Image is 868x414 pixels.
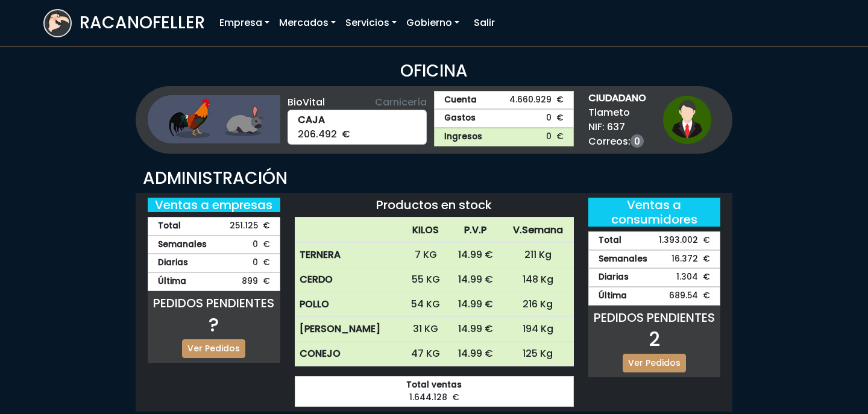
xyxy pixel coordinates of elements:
h5: PEDIDOS PENDIENTES [148,296,280,310]
h5: PEDIDOS PENDIENTES [588,310,721,325]
th: TERNERA [295,243,403,268]
td: 14.99 € [449,317,503,342]
div: 1.304 € [588,268,721,287]
span: 2 [649,325,660,353]
td: 54 KG [403,292,449,317]
td: 55 KG [403,268,449,292]
a: Empresa [215,11,274,35]
a: Cuenta4.660.929 € [434,91,574,110]
strong: Total ventas [305,379,564,392]
span: NIF: 637 [588,120,646,134]
span: Tlameto [588,105,646,120]
strong: Última [599,290,627,303]
img: ganaderia.png [148,95,280,143]
strong: Semanales [599,253,647,266]
img: logoracarojo.png [45,10,71,33]
strong: Última [158,275,186,288]
strong: CAJA [298,113,417,127]
div: 206.492 € [288,110,427,145]
div: 1.644.128 € [295,376,574,407]
td: 47 KG [403,342,449,366]
a: RACANOFELLER [43,6,205,40]
th: P.V.P [449,218,503,243]
td: 14.99 € [449,292,503,317]
strong: Diarias [599,271,629,284]
th: POLLO [295,292,403,317]
td: 148 Kg [502,268,573,292]
a: Ver Pedidos [623,354,686,372]
h3: RACANOFELLER [80,13,205,33]
a: 0 [631,134,644,148]
a: Gastos0 € [434,109,574,128]
h3: OFICINA [43,61,825,81]
th: [PERSON_NAME] [295,317,403,342]
td: 194 Kg [502,317,573,342]
strong: Ingresos [444,131,482,143]
strong: Semanales [158,239,207,251]
a: Ver Pedidos [182,339,245,358]
a: Gobierno [401,11,464,35]
div: 0 € [148,236,280,254]
td: 14.99 € [449,342,503,366]
span: Correos: [588,134,646,149]
th: CERDO [295,268,403,292]
th: KILOS [403,218,449,243]
td: 14.99 € [449,243,503,268]
strong: Total [599,234,621,247]
th: CONEJO [295,342,403,366]
a: Salir [469,11,500,35]
td: 125 Kg [502,342,573,366]
td: 7 KG [403,243,449,268]
h5: Ventas a consumidores [588,198,721,227]
div: 899 € [148,272,280,291]
span: ? [209,311,219,338]
h5: Productos en stock [295,198,574,212]
strong: Diarias [158,257,188,269]
h5: Ventas a empresas [148,198,280,212]
td: 31 KG [403,317,449,342]
strong: CIUDADANO [588,91,646,105]
div: 251.125 € [148,217,280,236]
strong: Cuenta [444,94,477,107]
div: 16.372 € [588,250,721,269]
div: 1.393.002 € [588,231,721,250]
td: 211 Kg [502,243,573,268]
a: Ingresos0 € [434,128,574,146]
strong: Gastos [444,112,476,125]
strong: Total [158,220,181,233]
a: Servicios [341,11,401,35]
img: ciudadano1.png [663,96,711,144]
div: 0 € [148,254,280,272]
h3: ADMINISTRACIÓN [143,168,725,189]
a: Mercados [274,11,341,35]
td: 14.99 € [449,268,503,292]
span: Carnicería [375,95,427,110]
th: V.Semana [502,218,573,243]
td: 216 Kg [502,292,573,317]
div: 689.54 € [588,287,721,306]
div: BioVital [288,95,427,110]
